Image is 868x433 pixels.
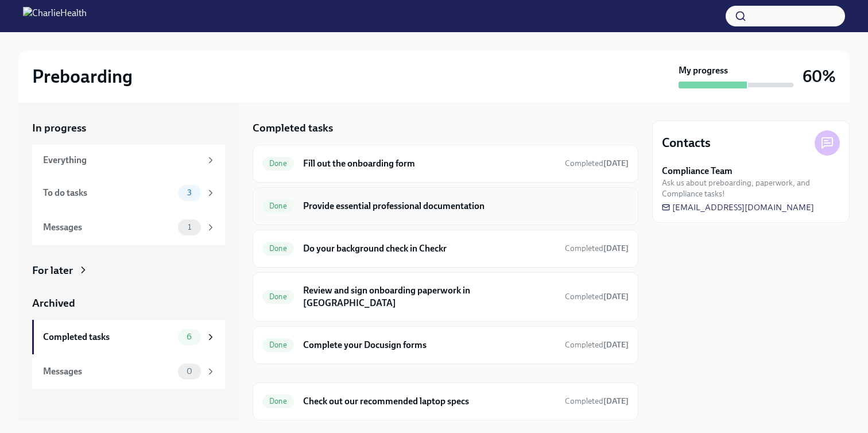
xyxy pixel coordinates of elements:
a: DoneFill out the onboarding formCompleted[DATE] [262,154,629,173]
h6: Review and sign onboarding paperwork in [GEOGRAPHIC_DATA] [303,284,556,310]
div: For later [32,263,73,278]
span: September 18th, 2025 10:49 [565,291,629,302]
a: DoneDo your background check in CheckrCompleted[DATE] [262,239,629,258]
a: In progress [32,121,225,136]
img: CharlieHealth [23,7,87,25]
span: Completed [565,292,629,301]
a: To do tasks3 [32,176,225,210]
span: Done [262,202,294,210]
a: Archived [32,296,225,311]
span: September 15th, 2025 13:35 [565,339,629,350]
span: Done [262,397,294,405]
a: For later [32,263,225,278]
span: Completed [565,158,629,168]
div: Messages [43,365,173,378]
div: Messages [43,221,173,234]
strong: [DATE] [603,396,629,406]
span: September 17th, 2025 21:49 [565,396,629,407]
h2: Preboarding [32,65,133,88]
span: Done [262,159,294,168]
strong: Compliance Team [662,165,733,177]
span: 3 [180,188,199,197]
strong: [DATE] [603,292,629,301]
h6: Complete your Docusign forms [303,339,556,351]
span: Done [262,244,294,253]
strong: [DATE] [603,158,629,168]
strong: My progress [679,64,728,77]
span: Done [262,292,294,301]
span: 6 [180,333,199,341]
div: To do tasks [43,187,173,199]
h6: Do your background check in Checkr [303,242,556,255]
a: [EMAIL_ADDRESS][DOMAIN_NAME] [662,202,814,213]
h6: Fill out the onboarding form [303,157,556,170]
a: DoneProvide essential professional documentation [262,197,629,215]
span: Completed [565,340,629,350]
span: Completed [565,243,629,253]
span: September 17th, 2025 21:49 [565,243,629,254]
a: Messages0 [32,354,225,389]
h5: Completed tasks [253,121,333,136]
a: DoneCheck out our recommended laptop specsCompleted[DATE] [262,392,629,411]
strong: [DATE] [603,243,629,253]
span: Done [262,341,294,349]
h6: Check out our recommended laptop specs [303,395,556,408]
a: Messages1 [32,210,225,245]
h6: Provide essential professional documentation [303,200,629,212]
span: Ask us about preboarding, paperwork, and Compliance tasks! [662,177,840,199]
a: Completed tasks6 [32,320,225,354]
div: Completed tasks [43,331,173,343]
span: 0 [180,367,199,376]
div: Everything [43,154,201,167]
a: Everything [32,145,225,176]
h4: Contacts [662,134,711,152]
strong: [DATE] [603,340,629,350]
span: 1 [181,223,198,231]
span: September 15th, 2025 13:39 [565,158,629,169]
a: DoneReview and sign onboarding paperwork in [GEOGRAPHIC_DATA]Completed[DATE] [262,282,629,312]
a: DoneComplete your Docusign formsCompleted[DATE] [262,336,629,354]
h3: 60% [803,66,836,87]
span: Completed [565,396,629,406]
